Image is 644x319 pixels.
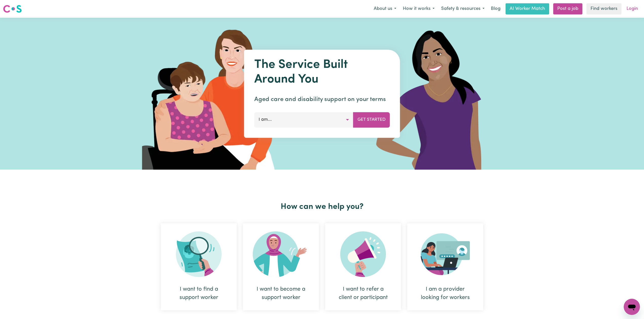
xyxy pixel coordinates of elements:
[255,285,307,302] div: I want to become a support worker
[400,4,438,14] button: How it works
[623,3,641,14] a: Login
[337,285,389,302] div: I want to refer a client or participant
[438,4,488,14] button: Safety & resources
[421,231,470,277] img: Provider
[176,231,222,277] img: Search
[243,223,319,310] div: I want to become a support worker
[407,223,483,310] div: I am a provider looking for workers
[325,223,401,310] div: I want to refer a client or participant
[624,299,640,315] iframe: Button to launch messaging window
[553,3,582,14] a: Post a job
[506,3,549,14] a: AI Worker Match
[340,231,386,277] img: Refer
[254,112,353,127] button: I am...
[253,231,309,277] img: Become Worker
[254,58,390,87] h1: The Service Built Around You
[173,285,225,302] div: I want to find a support worker
[3,4,22,13] img: Careseekers logo
[488,3,504,14] a: Blog
[3,3,22,15] a: Careseekers logo
[353,112,390,127] button: Get Started
[158,202,486,212] h2: How can we help you?
[161,223,237,310] div: I want to find a support worker
[586,3,621,14] a: Find workers
[370,4,400,14] button: About us
[254,95,390,104] p: Aged care and disability support on your terms
[419,285,471,302] div: I am a provider looking for workers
